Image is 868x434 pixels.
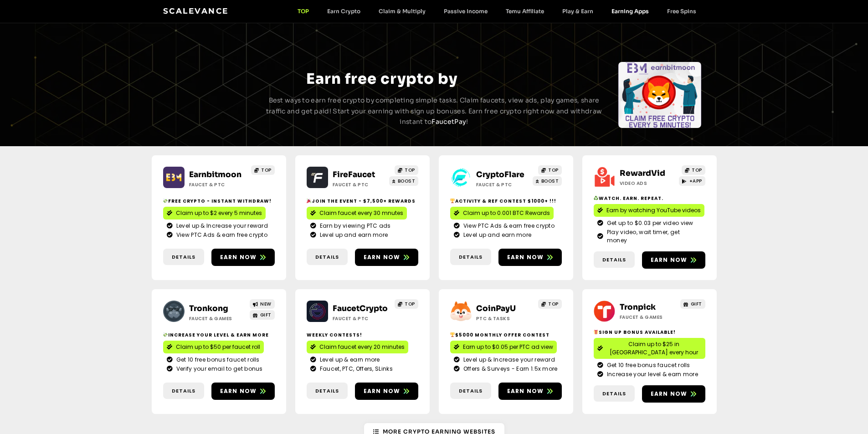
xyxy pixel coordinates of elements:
[333,304,388,313] a: FaucetCrypto
[620,314,677,321] h2: Faucet & Games
[260,301,272,307] span: NEW
[307,198,418,204] h2: Join the event - $7,500+ Rewards
[618,62,701,128] div: Slides
[651,390,688,398] span: Earn now
[405,301,415,307] span: TOP
[174,231,267,239] span: View PTC Ads & earn free crypto
[435,8,497,15] a: Passive Income
[405,167,415,174] span: TOP
[395,165,418,175] a: TOP
[395,299,418,309] a: TOP
[250,299,275,309] a: NEW
[605,361,690,369] span: Get 10 free bonus faucet rolls
[461,365,558,373] span: Offers & Surveys - Earn 1.5x more
[163,207,266,220] a: Claim up to $2 every 5 minutes
[461,231,532,239] span: Level up and earn more
[389,176,418,186] a: BOOST
[174,365,263,373] span: Verify your email to get bonus
[163,383,204,399] a: Details
[319,343,405,351] span: Claim faucet every 20 minutes
[498,383,562,400] a: Earn now
[319,209,403,217] span: Claim faucet every 30 mnutes
[548,167,559,174] span: TOP
[459,253,483,261] span: Details
[606,206,701,214] span: Earn by watching YouTube videos
[288,8,318,15] a: TOP
[605,370,698,378] span: Increase your level & earn more
[450,341,557,353] a: Earn up to $0.05 per PTC ad view
[620,168,665,178] a: RewardVid
[355,249,418,266] a: Earn now
[370,8,435,15] a: Claim & Multiply
[692,167,702,174] span: TOP
[594,195,705,202] h2: Watch. Earn. Repeat.
[594,251,635,268] a: Details
[689,178,702,184] span: +APP
[355,383,418,400] a: Earn now
[602,256,626,264] span: Details
[172,253,195,261] span: Details
[318,365,393,373] span: Faucet, PTC, Offers, SLinks
[333,170,375,179] a: FireFaucet
[163,332,168,337] img: 💸
[174,356,260,364] span: Get 10 free bonus faucet rolls
[163,249,204,266] a: Details
[691,301,702,307] span: GIFT
[594,196,598,200] img: ♻️
[507,387,544,395] span: Earn now
[594,204,704,217] a: Earn by watching YouTube videos
[538,165,562,175] a: TOP
[163,198,275,204] h2: Free crypto - Instant withdraw!
[463,209,550,217] span: Claim up to 0.001 BTC Rewards
[220,253,257,261] span: Earn now
[163,332,275,338] h2: Increase your level & earn more
[463,343,553,351] span: Earn up to $0.05 per PTC ad view
[251,165,275,175] a: TOP
[307,332,418,338] h2: Weekly contests!
[682,165,705,175] a: TOP
[605,219,693,227] span: Get up to $0.03 per video view
[602,390,626,398] span: Details
[163,199,168,203] img: 💸
[476,170,524,179] a: CryptoFlare
[548,301,559,307] span: TOP
[594,330,598,334] img: 🎁
[189,181,246,188] h2: Faucet & PTC
[176,343,260,351] span: Claim up to $50 per faucet roll
[450,249,491,266] a: Details
[163,6,229,15] a: Scalevance
[507,253,544,261] span: Earn now
[450,383,491,399] a: Details
[265,95,604,128] p: Best ways to earn free crypto by completing simple tasks. Claim faucets, view ads, play games, sh...
[318,8,370,15] a: Earn Crypto
[189,304,228,313] a: Tronkong
[476,315,533,322] h2: ptc & Tasks
[307,249,348,266] a: Details
[307,383,348,399] a: Details
[620,302,656,312] a: Tronpick
[288,8,705,15] nav: Menu
[364,387,401,395] span: Earn now
[642,251,705,269] a: Earn now
[211,249,275,266] a: Earn now
[594,338,705,359] a: Claim up to $25 in [GEOGRAPHIC_DATA] every hour
[318,222,391,230] span: Earn by viewing PTC ads
[315,253,339,261] span: Details
[318,231,388,239] span: Level up and earn more
[461,356,555,364] span: Level up & Increase your reward
[220,387,257,395] span: Earn now
[680,299,705,309] a: GIFT
[450,198,562,204] h2: Activity & ref contest $1000+ !!!
[605,228,702,245] span: Play video, wait timer, get money
[189,315,246,322] h2: Faucet & Games
[658,8,705,15] a: Free Spins
[261,167,272,174] span: TOP
[594,329,705,336] h2: Sign Up Bonus Available!
[189,170,241,179] a: Earnbitmoon
[553,8,602,15] a: Play & Earn
[450,332,562,338] h2: $5000 Monthly Offer contest
[533,176,562,186] a: BOOST
[606,340,702,357] span: Claim up to $25 in [GEOGRAPHIC_DATA] every hour
[431,117,466,126] a: FaucetPay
